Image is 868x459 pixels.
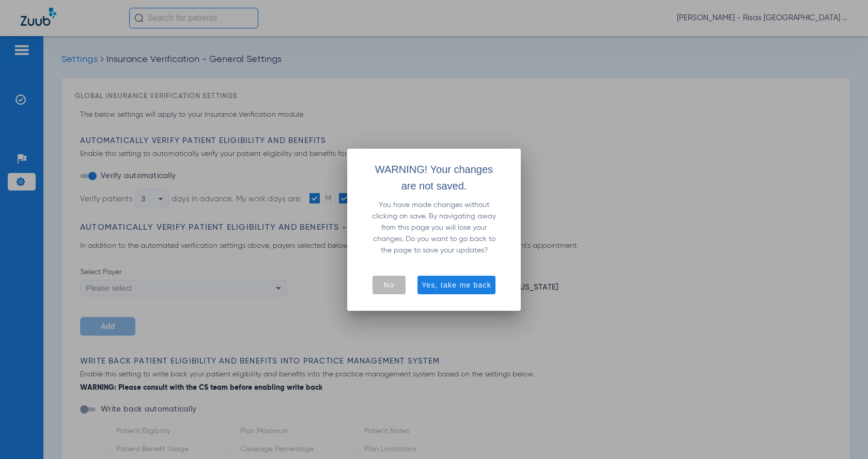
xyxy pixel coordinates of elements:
button: Yes, take me back [417,276,495,294]
p: You have made changes without clicking on save. By navigating away from this page you will lose y... [372,199,496,256]
iframe: Chat Widget [816,409,868,459]
h1: WARNING! Your changes are not saved. [360,161,508,194]
span: No [384,280,394,290]
span: Yes, take me back [422,280,491,290]
button: No [373,276,406,294]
